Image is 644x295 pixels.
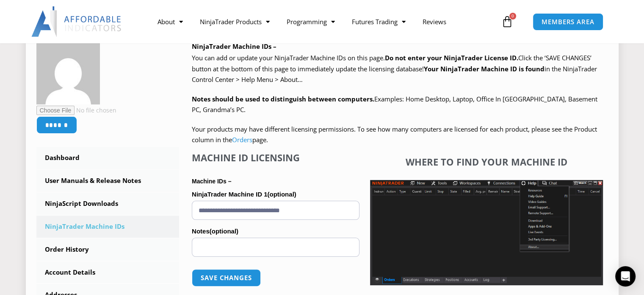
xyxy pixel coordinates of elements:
[509,13,516,20] span: 0
[192,42,276,51] b: NinjaTrader Machine IDs –
[149,12,499,31] nav: Menu
[36,193,180,215] a: NinjaScript Downloads
[192,95,374,103] strong: Notes should be used to distinguish between computers.
[192,188,359,201] label: NinjaTrader Machine ID 1
[414,12,455,31] a: Reviews
[192,125,597,144] span: Your products may have different licensing permissions. To see how many computers are licensed fo...
[424,65,544,73] strong: Your NinjaTrader Machine ID is found
[267,191,296,198] span: (optional)
[210,228,238,235] span: (optional)
[36,239,180,261] a: Order History
[192,269,261,287] button: Save changes
[489,9,526,34] a: 0
[192,178,231,185] strong: Machine IDs –
[36,147,180,169] a: Dashboard
[278,12,343,31] a: Programming
[385,53,518,62] b: Do not enter your NinjaTrader License ID.
[31,6,122,37] img: LogoAI | Affordable Indicators – NinjaTrader
[615,266,636,287] div: Open Intercom Messenger
[192,152,359,163] h4: Machine ID Licensing
[232,135,252,144] a: Orders
[192,53,385,62] span: You can add or update your NinjaTrader Machine IDs on this page.
[343,12,414,31] a: Futures Trading
[149,12,191,31] a: About
[192,225,359,238] label: Notes
[542,19,594,25] span: MEMBERS AREA
[192,95,597,114] span: Examples: Home Desktop, Laptop, Office In [GEOGRAPHIC_DATA], Basement PC, Grandma’s PC.
[191,12,278,31] a: NinjaTrader Products
[36,170,180,192] a: User Manuals & Release Notes
[36,261,180,284] a: Account Details
[36,41,100,104] img: 8e05587e584705f246a26e933fc31bd758bb4867a699e9c820729504d780d75c
[370,180,603,285] img: Screenshot 2025-01-17 1155544 | Affordable Indicators – NinjaTrader
[370,156,603,167] h4: Where to find your Machine ID
[36,216,180,238] a: NinjaTrader Machine IDs
[192,53,597,84] span: Click the ‘SAVE CHANGES’ button at the bottom of this page to immediately update the licensing da...
[533,13,603,31] a: MEMBERS AREA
